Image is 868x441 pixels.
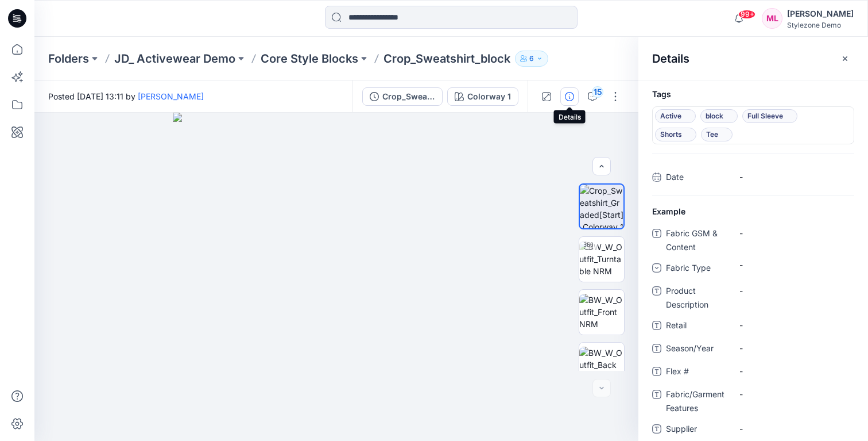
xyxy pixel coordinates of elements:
[138,91,204,101] a: [PERSON_NAME]
[706,109,733,123] span: block
[560,87,579,106] button: Details
[787,7,854,21] div: [PERSON_NAME]
[515,51,548,67] button: 6
[447,87,518,106] button: Colorway 1
[787,21,854,29] div: Stylezone Demo
[666,261,735,277] span: Fabric Type
[114,51,235,67] a: JD_ Activewear Demo
[666,388,735,415] span: Fabric/Garment Features
[362,87,443,106] button: Crop_Sweatshirt_Graded[Start]
[48,90,204,102] span: Posted [DATE] 13:11 by
[580,185,623,228] img: Crop_Sweatshirt_Graded[Start]_Colorway 1
[739,388,854,400] span: -
[747,109,792,123] span: Full Sleeve
[660,109,691,123] span: Active
[660,128,691,141] span: Shorts
[666,342,735,358] span: Season/Year
[739,319,854,331] span: -
[739,342,854,354] span: -
[583,87,602,106] button: 15
[383,51,510,67] p: Crop_Sweatshirt_block
[261,51,358,67] a: Core Style Blocks
[739,259,854,271] div: -
[666,227,735,254] span: Fabric GSM & Content
[666,284,735,312] span: Product Description
[739,365,854,377] span: -
[579,241,624,277] img: BW_W_Outfit_Turntable NRM
[666,319,735,335] span: Retail
[738,10,755,19] span: 99+
[592,86,603,98] div: 15
[762,8,782,29] div: ML
[666,170,735,186] span: Date
[48,51,89,67] a: Folders
[467,90,511,103] div: Colorway 1
[579,294,624,330] img: BW_W_Outfit_Front NRM
[382,90,435,103] div: Crop_Sweatshirt_Graded[Start]
[739,171,854,183] span: -
[638,90,868,99] h4: Tags
[652,52,689,66] h2: Details
[739,285,854,297] span: -
[739,423,854,435] span: -
[579,347,624,383] img: BW_W_Outfit_Back NRM
[706,128,727,141] span: Tee
[666,365,735,381] span: Flex #
[529,52,534,65] p: 6
[666,422,735,438] span: Supplier
[173,113,501,441] img: eyJhbGciOiJIUzI1NiIsImtpZCI6IjAiLCJzbHQiOiJzZXMiLCJ0eXAiOiJKV1QifQ.eyJkYXRhIjp7InR5cGUiOiJzdG9yYW...
[739,227,854,239] span: -
[652,205,685,217] span: Example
